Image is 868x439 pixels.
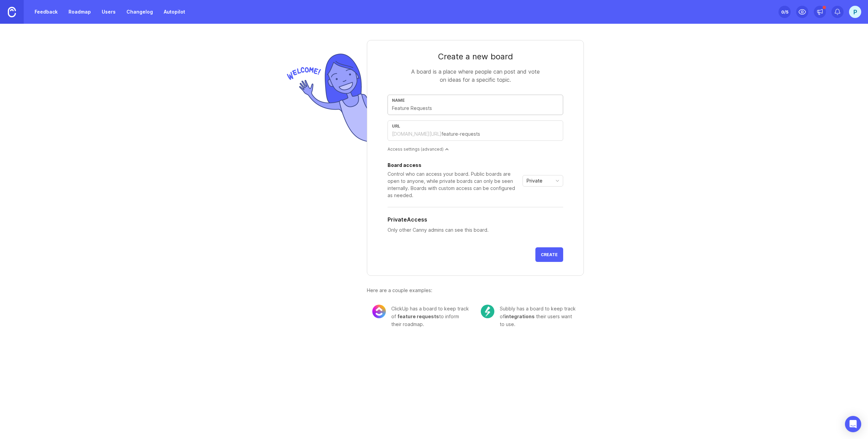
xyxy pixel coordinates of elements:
[392,131,441,137] div: [DOMAIN_NAME][URL]
[122,6,157,18] a: Changelog
[367,287,584,294] div: Here are a couple examples:
[408,68,543,84] div: A board is a place where people can post and vote on ideas for a specific topic.
[392,123,559,129] div: url
[388,51,563,62] div: Create a new board
[388,163,520,168] div: Board access
[522,175,563,187] div: toggle menu
[778,6,791,18] button: 0/5
[541,252,558,257] span: Create
[527,177,542,185] span: Private
[849,6,861,18] button: P
[391,305,470,328] div: ClickUp has a board to keep track of to inform their roadmap.
[392,104,559,112] input: Feature Requests
[845,416,861,432] div: Open Intercom Messenger
[98,6,120,18] a: Users
[392,98,559,103] div: Name
[160,6,189,18] a: Autopilot
[441,130,559,138] input: feature-requests
[505,313,535,319] span: integrations
[535,247,563,262] button: Create
[388,146,563,152] div: Access settings (advanced)
[388,170,520,199] div: Control who can access your board. Public boards are open to anyone, while private boards can onl...
[8,7,16,17] img: Canny Home
[31,6,62,18] a: Feedback
[552,178,563,184] svg: toggle icon
[372,305,386,318] img: 8cacae02fdad0b0645cb845173069bf5.png
[388,215,427,224] h5: Private Access
[500,305,578,328] div: Subbly has a board to keep track of their users want to use.
[388,226,563,234] p: Only other Canny admins can see this board.
[781,7,788,17] div: 0 /5
[284,51,367,145] img: welcome-img-178bf9fb836d0a1529256ffe415d7085.png
[481,305,494,318] img: c104e91677ce72f6b937eb7b5afb1e94.png
[397,313,439,319] span: feature requests
[64,6,95,18] a: Roadmap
